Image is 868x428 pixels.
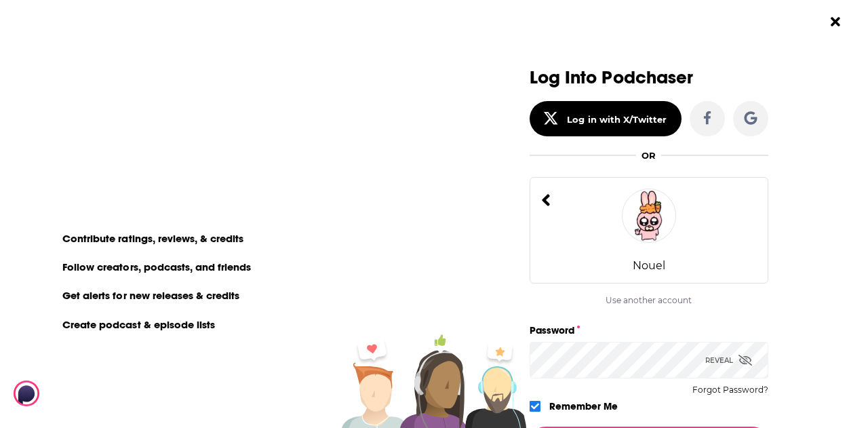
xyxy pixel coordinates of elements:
[633,259,665,272] div: Nouel
[622,189,676,243] img: Nouel
[530,101,682,136] button: Log in with X/Twitter
[54,206,325,218] li: On Podchaser you can:
[54,315,224,333] li: Create podcast & episode lists
[567,114,667,125] div: Log in with X/Twitter
[692,385,768,395] button: Forgot Password?
[530,322,768,339] label: Password
[530,295,768,305] div: Use another account
[54,258,261,275] li: Follow creators, podcasts, and friends
[549,397,618,415] label: Remember Me
[14,381,144,406] img: Podchaser - Follow, Share and Rate Podcasts
[54,286,249,304] li: Get alerts for new releases & credits
[823,9,848,35] button: Close Button
[120,71,254,90] a: create an account
[642,150,656,161] div: OR
[54,229,254,247] li: Contribute ratings, reviews, & credits
[530,68,768,87] h3: Log Into Podchaser
[14,381,133,406] a: Podchaser - Follow, Share and Rate Podcasts
[705,342,752,378] div: Reveal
